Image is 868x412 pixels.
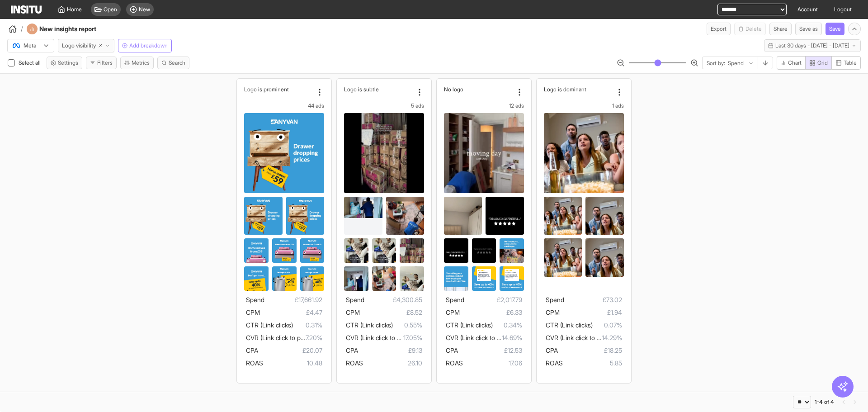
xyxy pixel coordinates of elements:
[546,296,564,303] span: Spend
[344,102,424,109] div: 5 ads
[346,334,425,341] span: CVR (Link click to purchase)
[246,296,264,303] span: Spend
[593,320,622,331] span: 0.07%
[58,39,114,52] button: Logo visibility
[446,308,460,316] span: CPM
[460,307,522,318] span: £6.33
[707,23,731,35] button: Export
[11,5,42,14] img: Logo
[795,23,822,35] button: Save as
[129,42,168,49] span: Add breakdown
[602,332,622,343] span: 14.29%
[546,321,593,329] span: CTR (Link clicks)
[707,60,725,67] span: Sort by:
[360,307,422,318] span: £8.52
[244,102,324,109] div: 44 ads
[363,358,422,369] span: 26.10
[346,346,358,354] span: CPA
[246,359,263,367] span: ROAS
[62,42,96,49] span: Logo visibility
[246,321,293,329] span: CTR (Link clicks)
[346,359,363,367] span: ROAS
[47,57,82,69] button: Settings
[560,307,622,318] span: £1.94
[67,6,82,13] span: Home
[118,39,172,52] button: Add breakdown
[769,23,792,35] button: Share
[815,398,834,406] div: 1-4 of 4
[446,321,493,329] span: CTR (Link clicks)
[544,86,586,93] h2: Logo is dominant
[805,56,832,70] button: Grid
[246,308,260,316] span: CPM
[564,294,622,305] span: £73.02
[734,23,766,35] button: Delete
[264,294,322,305] span: £17,661.92
[86,57,117,69] button: Filters
[544,102,624,109] div: 1 ads
[558,345,622,356] span: £18.25
[817,59,828,66] span: Grid
[775,42,849,49] span: Last 30 days - [DATE] - [DATE]
[444,86,513,93] div: No logo
[464,294,522,305] span: £2,017.79
[446,346,458,354] span: CPA
[563,358,622,369] span: 5.85
[777,56,806,70] button: Chart
[260,307,322,318] span: £4.47
[120,57,154,69] button: Metrics
[502,332,522,343] span: 14.69%
[831,56,861,70] button: Table
[358,345,422,356] span: £9.13
[446,296,464,303] span: Spend
[139,6,150,13] span: New
[27,24,121,34] div: New insights report
[346,321,393,329] span: CTR (Link clicks)
[546,334,625,341] span: CVR (Link click to purchase)
[344,86,379,93] h2: Logo is subtle
[169,59,185,66] span: Search
[403,332,422,343] span: 17.05%
[493,320,522,331] span: 0.34%
[546,346,558,354] span: CPA
[306,332,322,343] span: 7.20%
[393,320,422,331] span: 0.55%
[544,86,613,93] div: Logo is dominant
[444,102,524,109] div: 12 ads
[364,294,422,305] span: £4,300.85
[246,346,258,354] span: CPA
[263,358,322,369] span: 10.48
[826,23,844,35] button: Save
[458,345,522,356] span: £12.53
[444,86,463,93] h2: No logo
[446,334,525,341] span: CVR (Link click to purchase)
[7,24,23,34] button: /
[764,39,861,52] button: Last 30 days - [DATE] - [DATE]
[104,6,117,13] span: Open
[844,59,857,66] span: Table
[39,24,121,33] h4: New insights report
[463,358,522,369] span: 17.06
[734,23,766,35] span: You cannot delete a preset report.
[157,57,189,69] button: Search
[346,296,364,303] span: Spend
[344,86,413,93] div: Logo is subtle
[19,59,42,66] span: Select all
[246,334,325,341] span: CVR (Link click to purchase)
[546,308,560,316] span: CPM
[244,86,289,93] h2: Logo is prominent
[244,86,313,93] div: Logo is prominent
[58,59,78,66] span: Settings
[546,359,563,367] span: ROAS
[788,59,802,66] span: Chart
[258,345,322,356] span: £20.07
[293,320,322,331] span: 0.31%
[446,359,463,367] span: ROAS
[21,24,23,33] span: /
[346,308,360,316] span: CPM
